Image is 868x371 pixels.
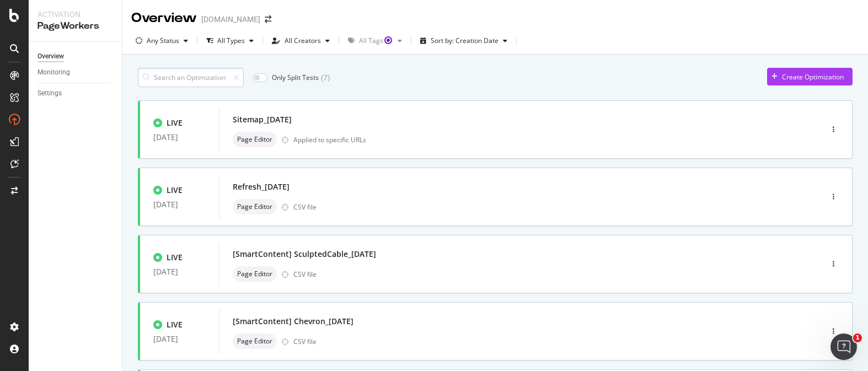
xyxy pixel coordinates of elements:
[202,32,258,50] button: All Types
[37,9,113,20] div: Activation
[267,32,334,50] button: All Creators
[233,199,277,214] div: neutral label
[767,68,853,85] button: Create Optimization
[147,37,179,44] div: Any Status
[272,73,319,82] div: Only Split Tests
[131,9,197,28] div: Overview
[233,334,277,349] div: neutral label
[782,72,844,82] div: Create Optimization
[37,67,70,78] div: Monitoring
[293,270,317,279] div: CSV file
[167,117,183,128] div: LIVE
[153,200,206,209] div: [DATE]
[265,15,271,23] div: arrow-right-arrow-left
[167,185,183,196] div: LIVE
[237,271,272,277] span: Page Editor
[233,114,292,125] div: Sitemap_[DATE]
[293,135,366,144] div: Applied to specific URLs
[853,334,862,342] span: 1
[201,14,260,25] div: [DOMAIN_NAME]
[293,337,317,346] div: CSV file
[285,37,321,44] div: All Creators
[431,37,499,44] div: Sort by: Creation Date
[321,72,330,83] div: ( 7 )
[153,335,206,343] div: [DATE]
[37,67,114,78] a: Monitoring
[237,136,272,143] span: Page Editor
[237,203,272,210] span: Page Editor
[153,267,206,276] div: [DATE]
[167,252,183,263] div: LIVE
[37,51,114,62] a: Overview
[167,319,183,330] div: LIVE
[37,88,114,99] a: Settings
[153,133,206,142] div: [DATE]
[233,181,290,192] div: Refresh_[DATE]
[37,51,64,62] div: Overview
[138,68,244,87] input: Search an Optimization
[131,32,192,50] button: Any Status
[233,266,277,282] div: neutral label
[37,20,113,33] div: PageWorkers
[237,338,272,345] span: Page Editor
[831,334,857,360] iframe: Intercom live chat
[233,132,277,147] div: neutral label
[293,202,317,212] div: CSV file
[383,35,393,45] div: Tooltip anchor
[416,32,512,50] button: Sort by: Creation Date
[37,88,62,99] div: Settings
[233,249,376,260] div: [SmartContent] SculptedCable_[DATE]
[233,316,353,327] div: [SmartContent] Chevron_[DATE]
[359,37,393,44] div: All Tags
[217,37,245,44] div: All Types
[344,32,406,50] button: All TagsTooltip anchor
